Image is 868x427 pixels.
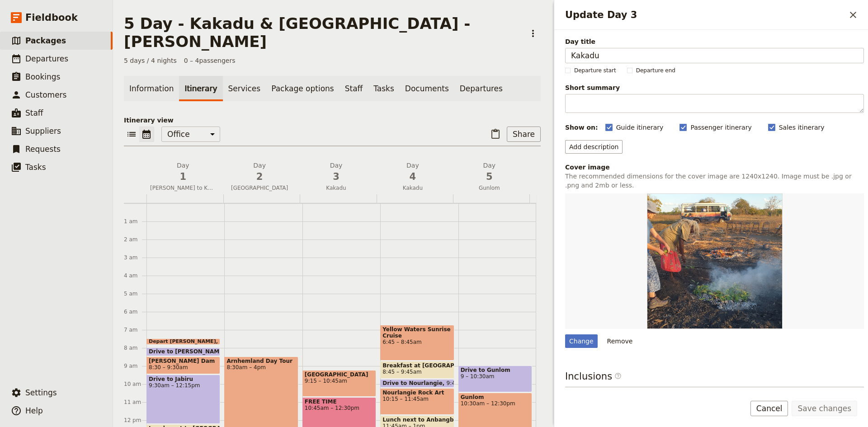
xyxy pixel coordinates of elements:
[124,14,520,51] h1: 5 Day - Kakadu & [GEOGRAPHIC_DATA] - [PERSON_NAME]
[150,170,216,183] span: 1
[368,76,400,101] a: Tasks
[614,372,622,383] span: ​
[124,116,541,125] p: Itinerary view
[124,417,146,424] div: 12 pm
[565,83,864,92] span: Short summary
[124,399,146,406] div: 11 am
[25,90,66,99] span: Customers
[150,161,216,183] h2: Day
[146,161,223,194] button: Day1[PERSON_NAME] to Kakadu
[124,380,146,388] div: 10 am
[380,161,445,183] h2: Day
[340,76,368,101] a: Staff
[124,326,146,333] div: 7 am
[124,127,139,142] button: List view
[25,145,61,154] span: Requests
[124,236,146,243] div: 2 am
[565,37,864,46] span: Day title
[565,172,864,190] p: The recommended dimensions for the cover image are 1240x1240. Image must be .jpg or .png and 2mb ...
[124,344,146,352] div: 8 am
[146,357,220,374] div: [PERSON_NAME] Dam8:30 – 9:30am
[226,161,292,183] h2: Day
[146,375,220,424] div: Drive to Jabiru9:30am – 12:15pm
[400,76,454,101] a: Documents
[647,193,783,329] img: https://d33jgr8dhgav85.cloudfront.net/66e290801d149809c2290ed3/68a3d9e2a0420423ef2109ad?Expires=1...
[226,364,296,371] span: 8:30am – 4pm
[507,127,541,142] button: Share
[305,378,374,384] span: 9:15 – 10:45am
[382,326,452,339] span: Yellow Waters Sunrise Cruise
[690,123,751,132] span: Passenger itinerary
[25,108,43,117] span: Staff
[792,401,857,416] button: Save changes
[380,388,454,415] div: Nourlangie Rock Art10:15 – 11:45am
[303,170,369,183] span: 3
[845,7,861,23] button: Close drawer
[124,308,146,315] div: 6 am
[305,371,374,378] span: [GEOGRAPHIC_DATA]
[25,54,68,63] span: Departures
[461,394,530,400] span: Gunlom
[461,373,530,380] span: 9 – 10:30am
[25,163,46,172] span: Tasks
[565,8,845,22] h2: Update Day 3
[303,161,369,183] h2: Day
[226,170,292,183] span: 2
[603,334,637,348] button: Remove
[220,339,255,344] span: 7:30 – 7:45am
[302,370,376,397] div: [GEOGRAPHIC_DATA]9:15 – 10:45am
[457,161,522,183] h2: Day
[146,338,220,345] div: Depart [PERSON_NAME]7:30 – 7:45am
[146,184,219,192] span: [PERSON_NAME] to Kakadu
[146,347,220,356] div: Drive to [PERSON_NAME] Dam
[124,56,177,65] span: 5 days / 4 nights
[447,380,489,386] span: 9:45 – 10:15am
[382,362,452,369] span: Breakfast at [GEOGRAPHIC_DATA]
[149,376,218,382] span: Drive to Jabiru
[488,127,503,142] button: Paste itinerary item
[149,348,245,355] span: Drive to [PERSON_NAME] Dam
[380,361,454,379] div: Breakfast at [GEOGRAPHIC_DATA]8:45 – 9:45am
[458,366,532,392] div: Drive to Gunlom9 – 10:30am
[149,382,218,389] span: 9:30am – 12:15pm
[461,400,530,407] span: 10:30am – 12:30pm
[565,370,864,388] h3: Inclusions
[565,334,598,348] div: Change
[124,272,146,279] div: 4 am
[149,339,220,344] span: Depart [PERSON_NAME]
[380,379,454,388] div: Drive to Nourlangie9:45 – 10:15am
[382,339,452,345] span: 6:45 – 8:45am
[376,161,453,194] button: Day4Kakadu
[614,372,622,380] span: ​
[124,290,146,297] div: 5 am
[305,405,374,411] span: 10:45am – 12:30pm
[266,76,339,101] a: Package options
[380,325,454,361] div: Yellow Waters Sunrise Cruise6:45 – 8:45am
[305,399,374,405] span: FREE TIME
[750,401,788,416] button: Cancel
[382,389,452,396] span: Nourlangie Rock Art
[25,388,57,397] span: Settings
[454,76,508,101] a: Departures
[376,184,449,192] span: Kakadu
[124,362,146,370] div: 9 am
[223,161,299,194] button: Day2[GEOGRAPHIC_DATA]
[565,123,598,132] div: Show on:
[223,184,296,192] span: [GEOGRAPHIC_DATA]
[574,67,616,74] span: Departure start
[124,254,146,261] div: 3 am
[565,140,623,154] button: Add description
[223,76,266,101] a: Services
[25,11,78,24] span: Fieldbook
[139,127,154,142] button: Calendar view
[25,127,61,136] span: Suppliers
[149,364,188,371] span: 8:30 – 9:30am
[565,94,864,113] textarea: Short summary
[25,72,60,81] span: Bookings
[25,36,66,45] span: Packages
[382,396,452,402] span: 10:15 – 11:45am
[565,48,864,63] input: Day title
[636,67,675,74] span: Departure end
[457,170,522,183] span: 5
[179,76,222,101] a: Itinerary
